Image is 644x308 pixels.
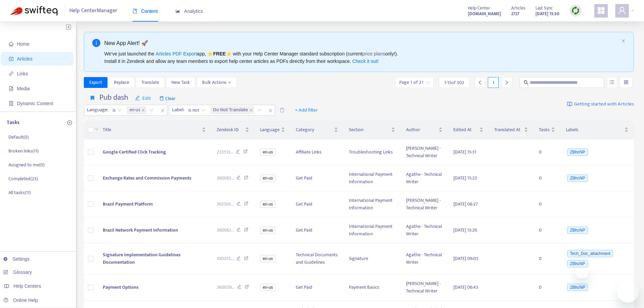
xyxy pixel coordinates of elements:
[67,120,72,125] span: plus-circle
[188,105,205,115] span: is not
[103,251,181,266] span: Signature Implementation Guidelines Documentation
[617,281,639,303] iframe: Button to launch messaging window
[290,217,343,243] td: Get Paid
[129,106,140,114] span: en-us
[202,79,231,86] span: Bulk Actions
[260,200,276,208] span: en-us
[610,80,614,85] span: unordered-list
[280,108,285,113] span: delete
[255,121,290,139] th: Language
[171,79,190,86] span: New Task
[109,77,135,88] button: Replace
[260,174,276,182] span: en-us
[296,126,333,134] span: Category
[478,80,482,85] span: left
[567,93,634,116] a: Getting started with Articles
[217,126,244,134] span: Zendesk ID
[260,148,276,156] span: en-us
[349,126,390,134] span: Section
[8,189,31,196] p: All tasks ( 11 )
[9,71,14,76] span: link
[3,298,38,303] a: Online Help
[217,174,234,182] span: 360061 ...
[453,174,477,182] span: [DATE] 15:23
[343,243,401,275] td: Signature
[10,6,57,16] img: Swifteq
[84,105,110,115] span: Language :
[401,217,448,243] td: Agathe - Technical Writer
[136,77,165,88] button: Translate
[69,4,117,17] span: Help Center Manager
[533,217,560,243] td: 0
[401,121,448,139] th: Author
[133,8,158,14] span: Content
[260,227,276,234] span: en-us
[260,255,276,262] span: en-us
[228,81,231,84] span: down
[504,80,509,85] span: right
[9,86,14,91] span: file-image
[8,134,29,141] p: Default ( 0 )
[9,101,14,106] span: container
[524,80,528,85] span: search
[8,147,39,155] p: Broken links ( 11 )
[290,121,343,139] th: Category
[175,8,203,14] span: Analytics
[567,227,588,234] span: ZBhcNP
[448,121,489,139] th: Edited At
[210,106,254,114] span: Do Not Translate
[84,77,108,88] button: Export
[444,79,464,86] span: 1 - 15 of 302
[567,101,572,107] img: image-link
[574,100,634,108] span: Getting started with Articles
[103,174,191,182] span: Exchange Rates and Commission Payments
[343,275,401,301] td: Payment Basics
[488,77,499,88] div: 1
[567,284,588,291] span: ZBhcNP
[511,10,519,18] strong: 2727
[401,139,448,165] td: [PERSON_NAME] - Technical Writer
[453,200,478,208] span: [DATE] 08:27
[597,6,605,15] span: appstore
[104,50,619,65] div: We've just launched the app, ⭐ ⭐️ with your Help Center Manager standard subscription (current on...
[260,126,280,134] span: Language
[213,51,225,56] b: FREE
[217,200,234,208] span: 362593 ...
[217,284,235,291] span: 360059 ...
[401,243,448,275] td: Agathe - Technical Writer
[290,243,343,275] td: Technical Documents and Guidelines
[290,275,343,301] td: Get Paid
[406,126,437,134] span: Author
[8,161,45,168] p: Assigned to me ( 0 )
[142,109,145,112] span: close
[166,77,195,88] button: New Task
[130,93,156,104] button: editEdit
[607,77,617,88] button: unordered-list
[3,256,30,262] a: Settings
[217,148,233,156] span: 233513 ...
[468,10,501,18] strong: [DOMAIN_NAME]
[533,121,560,139] th: Tasks
[217,255,234,262] span: 100355 ...
[89,79,102,86] span: Export
[249,109,253,112] span: close
[567,250,613,257] span: Tech_Doc_attachment
[103,148,166,156] span: Google-Certified Click Tracking
[156,51,197,56] a: Articles PDF Export
[567,148,588,156] span: ZBhcNP
[468,4,490,12] span: Help Center
[533,165,560,191] td: 0
[401,165,448,191] td: Agathe - Technical Writer
[453,283,478,291] span: [DATE] 06:43
[95,127,99,131] span: down
[260,284,276,291] span: en-us
[14,283,41,289] span: Help Centers
[103,283,139,291] span: Payment Options
[560,121,634,139] th: Labels
[533,139,560,165] td: 0
[97,121,211,139] th: Title
[290,191,343,217] td: Get Paid
[217,227,234,234] span: 360061 ...
[197,77,237,88] button: Bulk Actionsdown
[7,119,20,127] p: Tasks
